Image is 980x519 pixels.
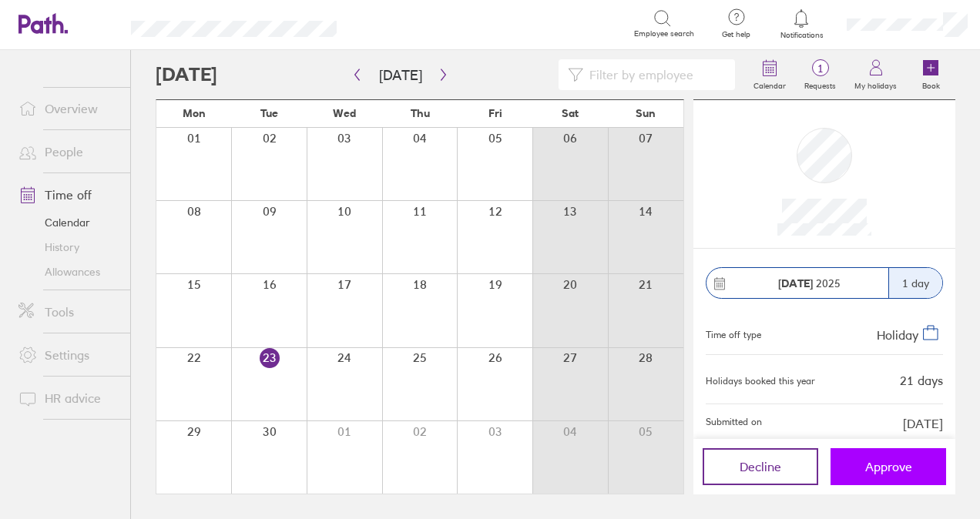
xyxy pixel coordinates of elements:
span: Wed [333,107,356,119]
div: Holidays booked this year [706,376,815,387]
span: Approve [865,460,912,474]
a: Calendar [6,210,130,235]
strong: [DATE] [778,276,813,290]
a: Notifications [777,8,827,40]
div: Time off type [706,323,761,342]
span: Thu [411,107,430,119]
a: Book [906,50,955,99]
button: Decline [703,448,818,485]
label: My holidays [845,77,906,91]
span: Tue [260,107,278,119]
span: Decline [740,460,781,474]
a: Settings [6,340,130,370]
a: Overview [6,93,130,124]
span: 1 [795,62,845,75]
a: HR advice [6,383,130,414]
input: Filter by employee [583,60,726,89]
label: Book [913,77,949,91]
button: [DATE] [367,62,435,88]
a: Time off [6,179,130,210]
span: Notifications [777,31,827,40]
div: 21 days [900,373,943,387]
a: People [6,136,130,167]
label: Requests [795,77,845,91]
a: Calendar [744,50,795,99]
a: 1Requests [795,50,845,99]
span: Sat [562,107,579,119]
div: Search [378,16,418,30]
span: Mon [183,107,206,119]
a: Tools [6,296,130,327]
span: Get help [711,30,761,39]
a: Allowances [6,259,130,284]
div: 1 day [888,268,942,298]
span: Submitted on [706,417,762,430]
span: Sun [636,107,656,119]
a: My holidays [845,50,906,99]
span: Holiday [877,327,918,343]
span: Employee search [634,29,694,39]
span: Fri [488,107,502,119]
span: 2025 [778,277,841,290]
a: History [6,235,130,259]
span: [DATE] [903,417,943,430]
button: Approve [831,448,946,485]
label: Calendar [744,77,795,91]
